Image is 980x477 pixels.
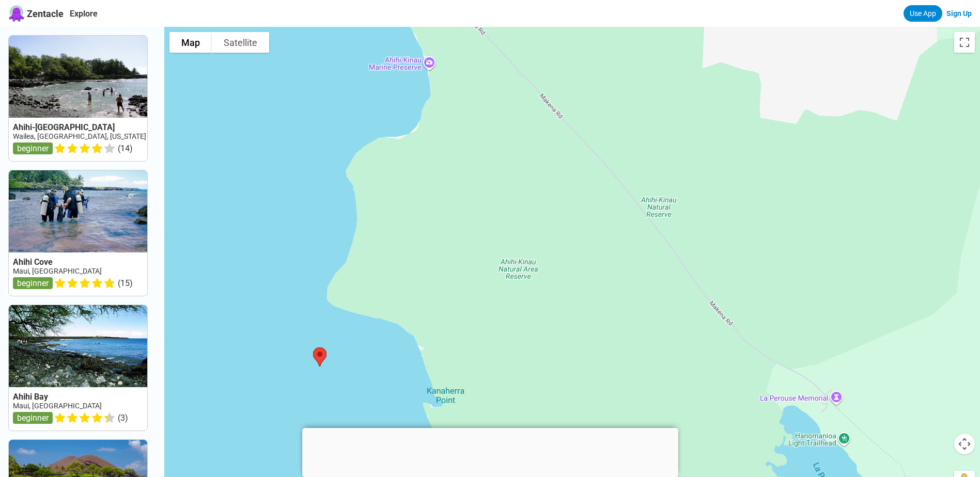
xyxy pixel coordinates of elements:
button: Show satellite imagery [212,32,269,53]
a: Use App [904,5,942,22]
a: Maui, [GEOGRAPHIC_DATA] [13,402,102,410]
a: Maui, [GEOGRAPHIC_DATA] [13,267,102,275]
img: Zentacle logo [8,5,25,22]
iframe: Advertisement [302,428,678,474]
button: Show street map [169,32,212,53]
a: Zentacle logoZentacle [8,5,64,22]
a: Wailea, [GEOGRAPHIC_DATA], [US_STATE] [13,132,146,140]
button: Toggle fullscreen view [954,32,975,53]
a: Explore [70,9,98,19]
span: Zentacle [27,8,64,19]
a: Sign Up [946,9,972,18]
button: Map camera controls [954,434,975,454]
